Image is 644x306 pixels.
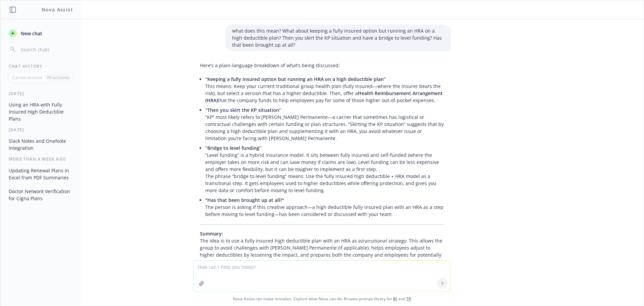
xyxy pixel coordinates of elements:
p: “Level funding” is a hybrid insurance model. It sits between fully insured and self-funded (where... [205,144,444,173]
div: More than a week ago [1,156,81,162]
p: Current account [12,75,42,80]
button: Slack Notes and OneNote Integration [6,135,75,154]
a: TR [406,296,411,302]
button: New chat [6,27,75,39]
button: Using an HRA with Fully Insured High Deductible Plans [6,99,75,124]
p: The person is asking if this creative approach—a high deductible fully insured plan with an HRA a... [205,196,444,218]
em: transitional strategy [361,237,406,244]
button: Doctor Network Verification for Cigna Plans [6,186,75,204]
span: New chat [19,30,42,37]
span: “Keeping a fully insured option but running an HRA on a high deductible plan” [205,76,386,82]
div: [DATE] [1,91,81,96]
span: Summary: [200,230,223,237]
span: “Then you skirt the KP situation” [205,107,281,113]
h1: Nova Assist [42,6,73,13]
em: level-funded [226,259,255,265]
p: “KP” most likely refers to [PERSON_NAME] Permanente—a carrier that sometimes has logistical or co... [205,106,444,142]
p: The idea is to use a fully insured high deductible plan with an HRA as a . This allows the group ... [200,230,444,265]
span: “Bridge to level funding” [205,145,261,151]
p: All accounts [47,75,69,80]
p: what does this mean? What about keeping a fully insured option but running an HRA on a high deduc... [232,27,444,48]
input: Search chats [19,45,73,54]
p: This means: Keep your current traditional group health plan (fully insured—where the insurer bear... [205,76,444,104]
div: Chat History [1,63,81,69]
span: "Has that been brought up at all?" [205,197,284,203]
span: Nova Assist can make mistakes. Explore what Nova can do: Browse prompt library for and [3,292,641,306]
p: Here’s a plain-language breakdown of what’s being discussed: [200,62,444,69]
a: BI [393,296,397,302]
button: Updating Renewal Plans in Excel from PDF Summaries [6,165,75,183]
p: The phrase “bridge to level funding” means: Use the fully insured high deductible + HRA model as ... [205,173,444,194]
div: [DATE] [1,127,81,133]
